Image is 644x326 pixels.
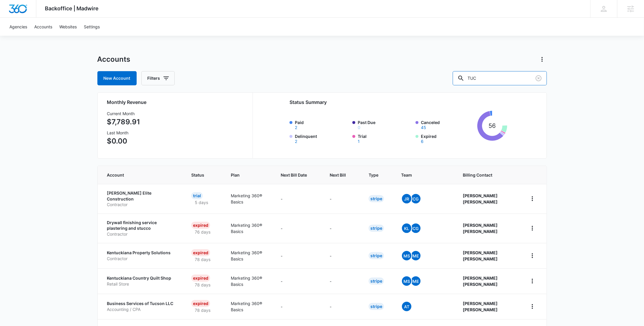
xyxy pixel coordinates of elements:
strong: [PERSON_NAME] [PERSON_NAME] [463,276,498,287]
p: Marketing 360® Basics [231,193,266,205]
span: At [402,302,411,311]
button: Filters [141,71,175,85]
button: home [528,224,537,233]
button: Actions [537,55,547,64]
span: ME [411,276,421,286]
a: Agencies [6,18,31,36]
strong: [PERSON_NAME] [PERSON_NAME] [463,250,498,261]
a: Accounts [31,18,56,36]
a: Settings [80,18,103,36]
a: Drywall finishing service plastering and stuccoContractor [107,220,177,237]
td: - [274,184,323,213]
p: Drywall finishing service plastering and stucco [107,220,177,231]
span: Account [107,172,169,178]
button: home [528,302,537,311]
span: CG [411,194,421,203]
button: Canceled [421,125,426,130]
span: JR [402,194,411,203]
span: Plan [231,172,266,178]
a: [PERSON_NAME] Elite ConstructionContractor [107,190,177,208]
p: Kentuckiana Country Quilt Shop [107,275,177,281]
label: Trial [358,133,412,144]
td: - [323,184,362,213]
p: Contractor [107,256,177,262]
p: 78 days [191,256,214,263]
td: - [274,243,323,268]
div: Stripe [369,303,384,310]
p: [PERSON_NAME] Elite Construction [107,190,177,202]
td: - [323,268,362,294]
button: home [528,276,537,286]
button: Paid [295,125,297,130]
h1: Accounts [97,55,130,64]
p: 5 days [191,199,212,206]
div: Expired [191,275,210,282]
span: CG [411,224,421,233]
p: Marketing 360® Basics [231,250,266,262]
div: Stripe [369,195,384,202]
a: Kentuckiana Country Quilt ShopRetail Store [107,275,177,287]
button: home [528,194,537,203]
td: - [323,243,362,268]
button: Expired [421,139,424,144]
p: Contractor [107,231,177,237]
a: Kentuckiana Property SolutionsContractor [107,250,177,261]
p: Retail Store [107,281,177,287]
p: 78 days [191,282,214,288]
p: Marketing 360® Basics [231,222,266,234]
span: Team [401,172,440,178]
td: - [323,213,362,243]
strong: [PERSON_NAME] [PERSON_NAME] [463,193,498,204]
h2: Monthly Revenue [107,99,246,106]
h2: Status Summary [290,99,508,106]
td: - [274,213,323,243]
strong: [PERSON_NAME] [PERSON_NAME] [463,301,498,312]
p: Kentuckiana Property Solutions [107,250,177,256]
a: New Account [97,71,137,85]
button: Delinquent [295,139,297,144]
td: - [274,294,323,319]
div: Stripe [369,278,384,285]
div: Expired [191,300,210,307]
span: KL [402,224,411,233]
span: MS [402,251,411,260]
span: Next Bill [330,172,346,178]
label: Canceled [421,119,475,130]
span: ME [411,251,421,260]
p: 76 days [191,229,214,235]
h3: Last Month [107,130,140,136]
td: - [323,294,362,319]
p: 78 days [191,307,214,313]
a: Websites [56,18,80,36]
strong: [PERSON_NAME] [PERSON_NAME] [463,223,498,234]
a: Business Services of Tucson LLCAccounting / CPA [107,301,177,312]
div: Expired [191,249,210,256]
button: Clear [534,74,543,83]
p: Accounting / CPA [107,307,177,312]
input: Search [453,71,547,85]
span: Next Bill Date [281,172,307,178]
label: Delinquent [295,133,349,144]
span: Status [191,172,208,178]
p: $0.00 [107,136,140,146]
h3: Current Month [107,110,140,117]
label: Expired [421,133,475,144]
span: MS [402,276,411,286]
span: Type [369,172,378,178]
div: Expired [191,222,210,229]
p: Marketing 360® Basics [231,300,266,313]
p: Business Services of Tucson LLC [107,301,177,307]
div: Trial [191,192,203,199]
td: - [274,268,323,294]
p: $7,789.91 [107,117,140,127]
tspan: 56 [489,122,496,129]
div: Stripe [369,225,384,232]
span: Billing Contact [463,172,514,178]
span: Backoffice | Madwire [45,5,99,12]
p: Contractor [107,202,177,208]
button: home [528,251,537,260]
div: Stripe [369,252,384,259]
p: Marketing 360® Basics [231,275,266,287]
label: Past Due [358,119,412,130]
label: Paid [295,119,349,130]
